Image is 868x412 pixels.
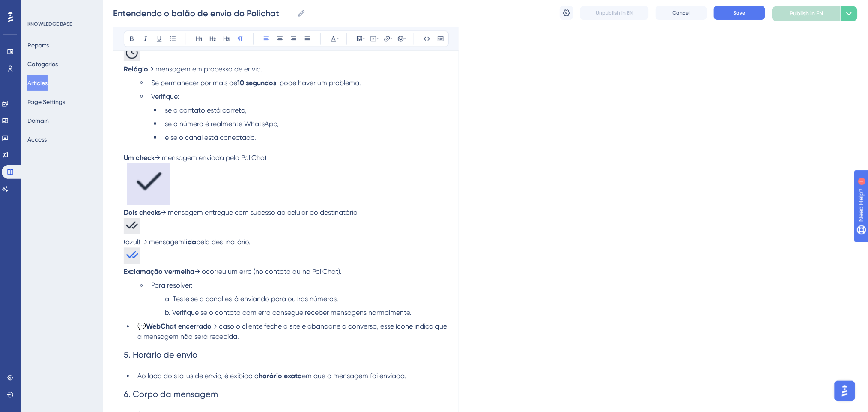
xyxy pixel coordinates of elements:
[27,21,72,27] div: KNOWLEDGE BASE
[832,378,858,404] iframe: UserGuiding AI Assistant Launcher
[137,323,146,331] span: 💬
[148,65,262,73] span: → mensagem em processo de envio.
[151,92,179,101] span: Verifique:
[165,133,256,142] span: e se o canal está conectado.
[124,209,161,217] strong: Dois checks
[714,6,765,20] button: Save
[151,282,193,290] span: Para resolver:
[124,389,218,400] span: 6. Corpo da mensagem
[27,94,65,110] button: Page Settings
[27,132,47,147] button: Access
[237,79,276,87] strong: 10 segundos
[165,120,279,128] span: se o número é realmente WhatsApp,
[596,9,633,16] span: Unpublish in EN
[27,113,49,128] button: Domain
[137,323,449,341] span: → caso o cliente feche o site e abandone a conversa, esse ícone indica que a mensagem não será re...
[113,7,294,19] input: Article Name
[124,268,194,276] strong: Exclamação vermelha
[196,238,251,246] span: pelo destinatário.
[790,9,823,19] span: Publish in EN
[60,4,62,11] div: 1
[172,309,412,317] span: Verifique se o contato com erro consegue receber mensagens normalmente.
[151,79,237,87] span: Se permanecer por mais de
[27,75,48,91] button: Articles
[772,6,841,21] button: Publish in EN
[194,268,342,276] span: → ocorreu um erro (no contato ou no PoliChat).
[580,6,649,20] button: Unpublish in EN
[137,372,259,380] span: Ao lado do status de envio, é exibido o
[302,372,406,380] span: em que a mensagem foi enviada.
[27,56,58,72] button: Categories
[155,154,269,162] span: → mensagem enviada pelo PoliChat.
[124,350,197,360] span: 5. Horário de envio
[124,154,155,162] strong: Um check
[673,9,690,16] span: Cancel
[259,372,302,380] strong: horário exato
[656,6,707,20] button: Cancel
[20,2,54,12] span: Need Help?
[27,38,49,53] button: Reports
[173,295,338,303] span: Teste se o canal está enviando para outros números.
[161,209,359,217] span: → mensagem entregue com sucesso ao celular do destinatário.
[146,323,212,331] strong: WebChat encerrado
[165,106,247,114] span: se o contato está correto,
[184,238,196,246] strong: lida
[734,9,746,16] span: Save
[276,79,361,87] span: , pode haver um problema.
[124,65,148,73] strong: Relógio
[124,238,184,246] span: (azul) → mensagem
